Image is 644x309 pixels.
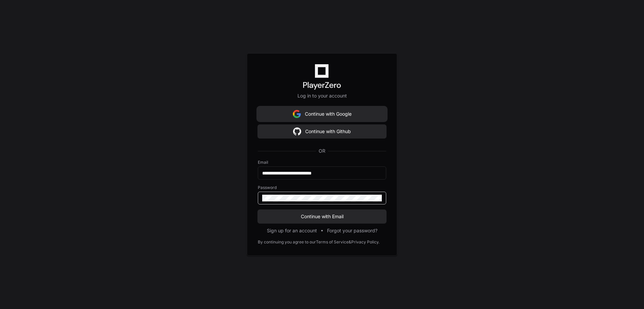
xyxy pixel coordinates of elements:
[258,185,386,190] label: Password
[258,92,386,99] p: Log in to your account
[258,210,386,223] button: Continue with Email
[316,148,328,154] span: OR
[351,239,379,245] a: Privacy Policy.
[327,227,377,234] button: Forgot your password?
[258,160,386,165] label: Email
[293,125,301,138] img: Sign in with google
[258,107,386,121] button: Continue with Google
[258,213,386,220] span: Continue with Email
[258,239,316,245] div: By continuing you agree to our
[267,227,317,234] button: Sign up for an account
[258,125,386,138] button: Continue with Github
[349,239,351,245] div: &
[293,107,301,121] img: Sign in with google
[316,239,349,245] a: Terms of Service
